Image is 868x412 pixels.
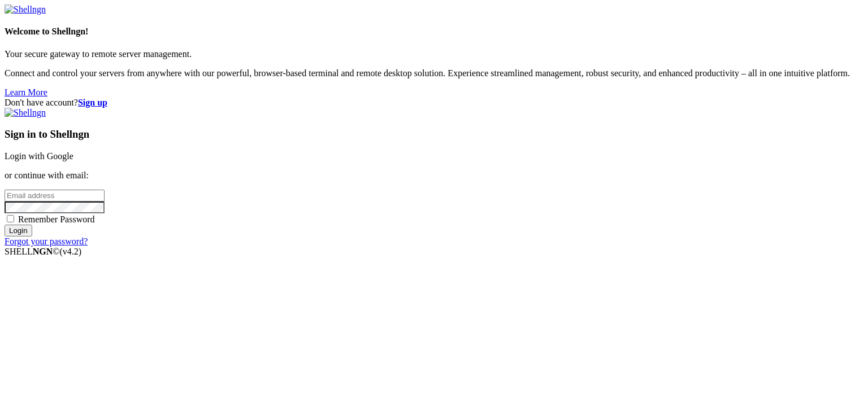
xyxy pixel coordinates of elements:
p: or continue with email: [5,170,863,181]
input: Remember Password [7,215,14,222]
a: Forgot your password? [5,236,88,246]
div: Don't have account? [5,98,863,108]
a: Sign up [78,98,107,107]
input: Email address [5,190,105,201]
span: 4.2.0 [60,247,82,256]
h4: Welcome to Shellngn! [5,27,863,37]
h3: Sign in to Shellngn [5,128,863,141]
p: Your secure gateway to remote server management. [5,49,863,59]
img: Shellngn [5,108,46,118]
img: Shellngn [5,5,46,15]
span: Remember Password [18,214,95,224]
p: Connect and control your servers from anywhere with our powerful, browser-based terminal and remo... [5,68,863,78]
a: Login with Google [5,151,73,161]
input: Login [5,225,32,236]
a: Learn More [5,87,47,97]
span: SHELL © [5,247,81,256]
b: NGN [33,247,53,256]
